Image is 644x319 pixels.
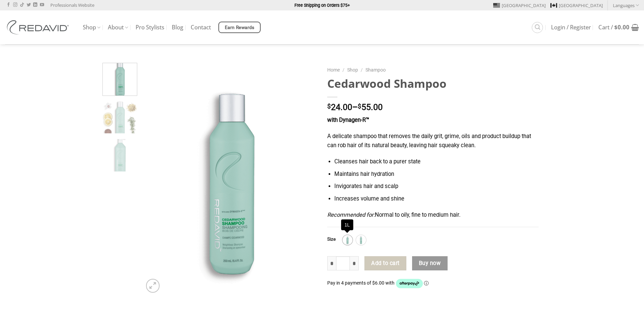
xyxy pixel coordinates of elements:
[336,256,350,270] input: Product quantity
[218,22,261,33] a: Earn Rewards
[614,23,629,31] bdi: 0.00
[327,212,375,218] em: Recommended for:
[361,67,363,73] span: /
[108,21,128,34] a: About
[342,67,344,73] span: /
[5,20,73,34] img: REDAVID Salon Products | United States
[493,0,546,10] a: [GEOGRAPHIC_DATA]
[172,21,183,33] a: Blog
[327,103,539,112] p: –
[613,0,639,10] a: Languages
[142,63,317,296] img: REDAVID Cedarwood Shampoo - 1
[327,102,352,112] bdi: 24.00
[550,0,603,10] a: [GEOGRAPHIC_DATA]
[103,101,137,135] img: REDAVID Cedarwood Shampoo
[40,3,44,7] a: Follow on YouTube
[327,211,539,220] p: Normal to oily, fine to medium hair.
[13,3,17,7] a: Follow on Instagram
[551,21,591,33] a: Login / Register
[103,139,137,173] img: REDAVID Cedarwood Shampoo - Liter
[327,67,340,73] a: Home
[327,117,369,123] strong: with Dynagen-R™
[20,3,24,7] a: Follow on TikTok
[294,3,350,8] strong: Free Shipping on Orders $75+
[327,103,331,110] span: $
[334,157,538,166] li: Cleanses hair back to a purer state
[327,280,396,286] span: Pay in 4 payments of $6.00 with
[327,237,336,242] label: Size
[412,256,448,270] button: Buy now
[334,182,538,191] li: Invigorates hair and scalp
[357,236,365,244] img: 250ml
[343,236,352,244] img: 1L
[334,170,538,179] li: Maintains hair hydration
[225,24,255,31] span: Earn Rewards
[598,20,639,35] a: Cart / $0.00
[6,3,10,7] a: Follow on Facebook
[327,76,539,91] h1: Cedarwood Shampoo
[364,256,406,270] button: Add to cart
[83,21,100,34] a: Shop
[598,25,629,30] span: Cart /
[347,67,358,73] a: Shop
[136,21,164,33] a: Pro Stylists
[27,3,31,7] a: Follow on Twitter
[532,22,543,33] a: Search
[365,67,386,73] a: Shampoo
[614,23,618,31] span: $
[334,194,538,204] li: Increases volume and shine
[191,21,211,33] a: Contact
[103,61,137,96] img: REDAVID Cedarwood Shampoo - 1
[551,25,591,30] span: Login / Register
[358,102,383,112] bdi: 55.00
[33,3,37,7] a: Follow on LinkedIn
[424,280,429,286] a: Information - Opens a dialog
[327,132,539,150] p: A delicate shampoo that removes the daily grit, grime, oils and product buildup that can rob hair...
[358,103,361,110] span: $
